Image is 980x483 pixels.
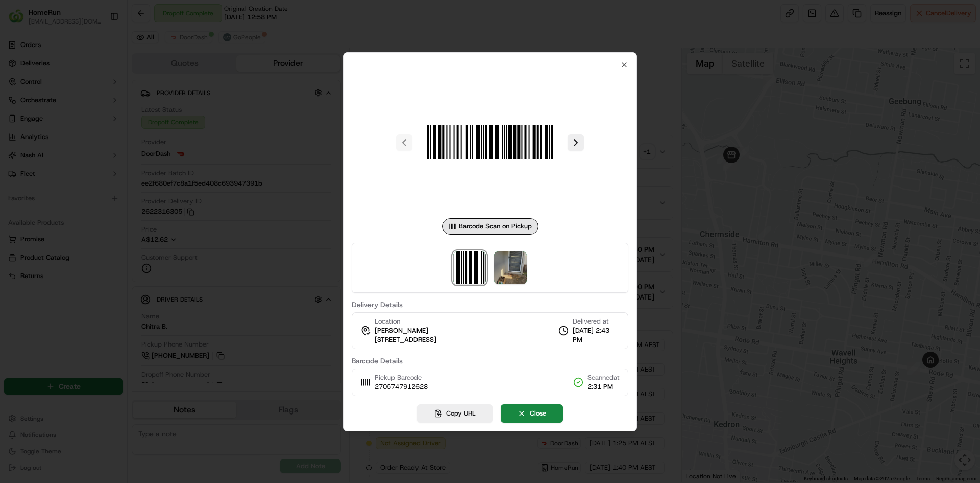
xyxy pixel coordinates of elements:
span: [DATE] 2:43 PM [573,326,620,344]
span: [STREET_ADDRESS] [375,335,436,344]
a: 📗Knowledge Base [6,144,82,163]
img: barcode_scan_on_pickup image [453,251,486,284]
div: Barcode Scan on Pickup [442,218,538,235]
span: Delivered at [573,317,620,326]
span: Location [375,317,400,326]
div: 📗 [10,149,18,157]
span: Pylon [102,173,124,181]
button: Start new chat [174,101,186,113]
span: Knowledge Base [20,148,78,158]
span: [PERSON_NAME] [375,326,428,335]
a: 💻API Documentation [82,144,168,163]
span: API Documentation [96,148,164,158]
img: Nash [10,10,31,31]
a: Powered byPylon [72,173,124,181]
img: 1736555255976-a54dd68f-1ca7-489b-9aae-adbdc363a1c4 [10,98,29,116]
span: Pickup Barcode [375,373,428,382]
img: photo_proof_of_delivery image [494,251,527,284]
div: 💻 [86,149,94,157]
div: We're available if you need us! [35,108,129,116]
p: Welcome 👋 [10,41,186,57]
img: barcode_scan_on_pickup image [416,69,563,216]
button: Copy URL [417,404,493,423]
input: Got a question? Start typing here... [27,66,184,77]
label: Barcode Details [352,357,628,364]
span: 2705747912628 [375,382,428,392]
div: Start new chat [35,98,167,108]
button: Close [501,404,563,423]
label: Delivery Details [352,301,628,308]
span: 2:31 PM [587,382,620,392]
span: Scanned at [587,373,620,382]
